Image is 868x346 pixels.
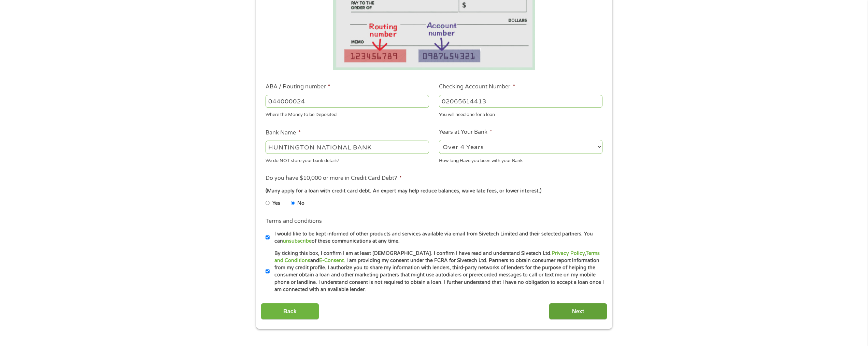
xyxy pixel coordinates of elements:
[266,218,322,225] label: Terms and conditions
[297,200,304,207] label: No
[439,129,492,136] label: Years at Your Bank
[319,258,344,263] a: E-Consent
[439,109,602,118] div: You will need one for a loan.
[274,250,600,263] a: Terms and Conditions
[549,303,607,320] input: Next
[439,155,602,164] div: How long Have you been with your Bank
[266,109,429,118] div: Where the Money to be Deposited
[552,250,585,256] a: Privacy Policy
[266,187,602,195] div: (Many apply for a loan with credit card debt. An expert may help reduce balances, waive late fees...
[270,250,604,293] label: By ticking this box, I confirm I am at least [DEMOGRAPHIC_DATA]. I confirm I have read and unders...
[439,83,515,90] label: Checking Account Number
[266,155,429,164] div: We do NOT store your bank details!
[270,230,604,245] label: I would like to be kept informed of other products and services available via email from Sivetech...
[266,95,429,108] input: 263177916
[266,129,301,136] label: Bank Name
[261,303,319,320] input: Back
[439,95,602,108] input: 345634636
[283,238,312,244] a: unsubscribe
[272,200,280,207] label: Yes
[266,83,330,90] label: ABA / Routing number
[266,175,402,182] label: Do you have $10,000 or more in Credit Card Debt?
